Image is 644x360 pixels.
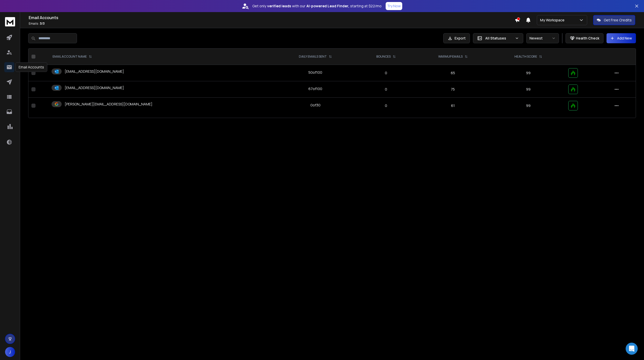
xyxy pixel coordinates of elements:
[593,15,635,25] button: Get Free Credits
[5,347,15,357] button: J
[414,65,492,81] td: 65
[29,22,515,26] p: Emails :
[604,18,632,23] p: Get Free Credits
[540,18,567,23] p: My Workspace
[5,17,15,26] img: logo
[308,86,322,91] div: 67 of 100
[267,4,291,9] strong: verified leads
[65,85,124,90] p: [EMAIL_ADDRESS][DOMAIN_NAME]
[414,98,492,114] td: 61
[361,87,411,92] p: 0
[53,55,92,59] div: EMAIL ACCOUNT NAME
[514,55,537,59] p: HEALTH SCORE
[485,36,513,41] p: All Statuses
[15,62,47,72] div: Email Accounts
[438,55,463,59] p: WARMUP EMAILS
[414,81,492,98] td: 75
[386,2,402,10] button: Try Now
[65,69,124,74] p: [EMAIL_ADDRESS][DOMAIN_NAME]
[361,103,411,108] p: 0
[252,4,382,9] p: Get only with our starting at $22/mo
[376,55,391,59] p: BOUNCES
[299,55,327,59] p: DAILY EMAILS SENT
[492,81,565,98] td: 99
[361,70,411,75] p: 0
[566,33,603,43] button: Health Check
[310,103,320,108] div: 0 of 30
[29,15,515,21] h1: Email Accounts
[626,343,638,355] div: Open Intercom Messenger
[306,4,349,9] strong: AI-powered Lead Finder,
[607,33,636,43] button: Add New
[526,33,559,43] button: Newest
[492,98,565,114] td: 99
[492,65,565,81] td: 99
[40,21,45,26] span: 3 / 3
[443,33,470,43] button: Export
[65,102,152,107] p: [PERSON_NAME][EMAIL_ADDRESS][DOMAIN_NAME]
[576,36,599,41] p: Health Check
[308,70,322,75] div: 50 of 100
[387,4,401,9] p: Try Now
